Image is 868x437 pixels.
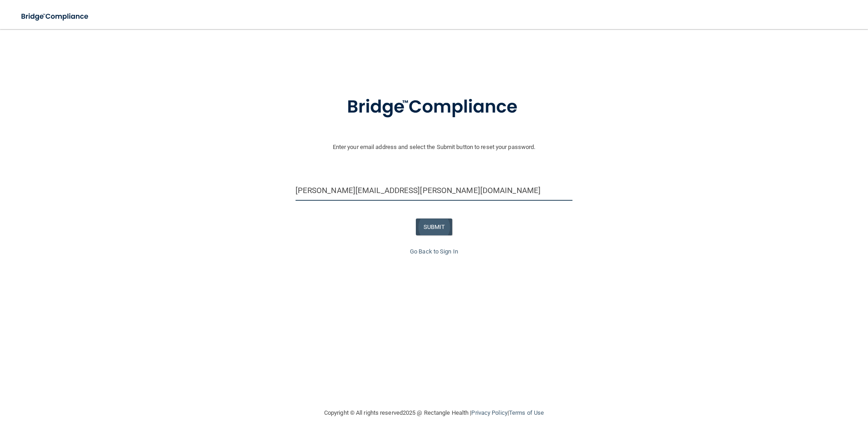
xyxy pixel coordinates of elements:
div: Copyright © All rights reserved 2025 @ Rectangle Health | | [268,398,600,427]
input: Email [296,180,573,201]
a: Terms of Use [509,409,544,416]
img: bridge_compliance_login_screen.278c3ca4.svg [14,7,97,26]
a: Go Back to Sign In [410,248,458,255]
img: bridge_compliance_login_screen.278c3ca4.svg [328,84,540,131]
button: SUBMIT [416,218,453,235]
a: Privacy Policy [471,409,507,416]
